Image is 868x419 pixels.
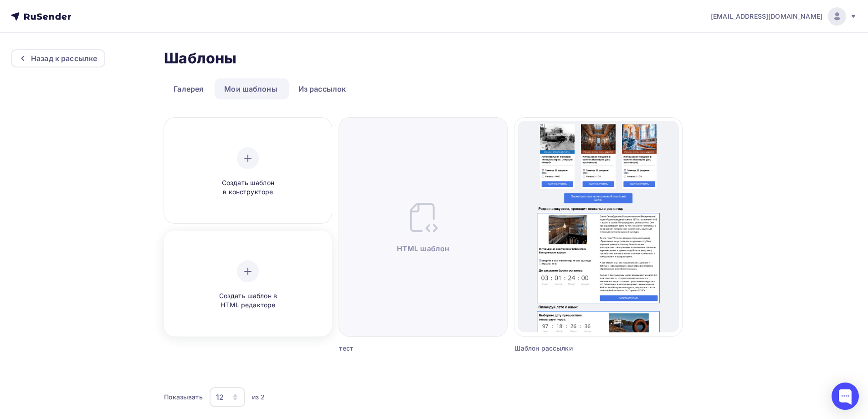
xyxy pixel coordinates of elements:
span: HTML шаблон [397,243,450,254]
div: Назад к рассылке [31,53,97,64]
a: Из рассылок [289,78,356,99]
span: Создать шаблон в конструкторе [205,178,291,197]
span: Создать шаблон в HTML редакторе [205,291,291,310]
div: из 2 [252,393,265,402]
div: Показывать [164,393,202,402]
span: [EMAIL_ADDRESS][DOMAIN_NAME] [711,12,822,21]
div: 12 [216,392,224,403]
a: Галерея [164,78,213,99]
div: Шаблон рассылки [514,344,640,353]
div: тест [339,344,465,353]
a: Мои шаблоны [215,78,287,99]
a: [EMAIL_ADDRESS][DOMAIN_NAME] [711,7,857,26]
button: 12 [209,387,246,408]
h2: Шаблоны [164,49,236,67]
